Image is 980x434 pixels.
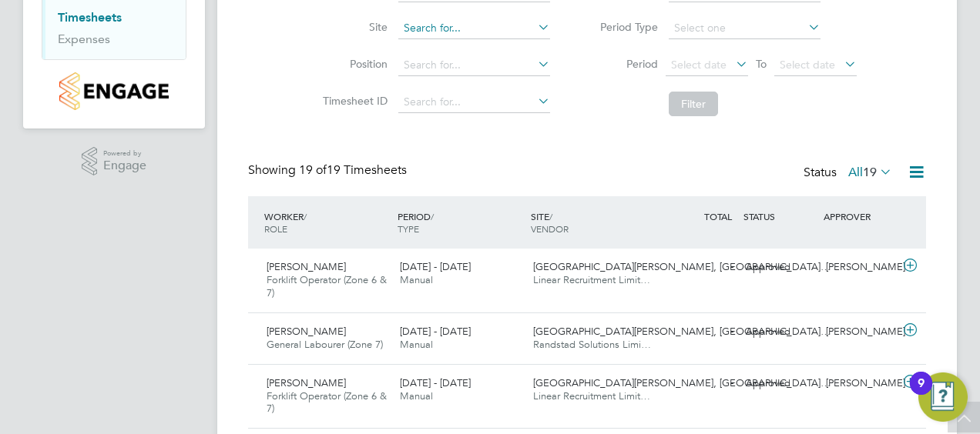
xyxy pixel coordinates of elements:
[669,92,718,116] button: Filter
[740,319,820,345] div: Approved
[318,57,388,71] label: Position
[400,376,471,389] span: [DATE] - [DATE]
[260,202,394,242] div: WORKER
[264,222,287,235] span: ROLE
[394,202,527,242] div: PERIOD
[820,255,900,280] div: [PERSON_NAME]
[589,57,658,71] label: Period
[820,371,900,396] div: [PERSON_NAME]
[918,372,968,422] button: Open Resource Center, 9 new notifications
[318,20,388,34] label: Site
[398,55,550,76] input: Search for...
[103,147,146,160] span: Powered by
[304,210,307,222] span: /
[780,58,835,72] span: Select date
[533,389,650,402] span: Linear Recruitment Limit…
[59,72,168,110] img: countryside-properties-logo-retina.png
[400,260,471,273] span: [DATE] - [DATE]
[267,260,346,273] span: [PERSON_NAME]
[669,18,821,39] input: Select one
[318,94,388,108] label: Timesheet ID
[533,376,831,389] span: [GEOGRAPHIC_DATA][PERSON_NAME], [GEOGRAPHIC_DATA]…
[533,260,831,273] span: [GEOGRAPHIC_DATA][PERSON_NAME], [GEOGRAPHIC_DATA]…
[820,319,900,345] div: [PERSON_NAME]
[820,202,900,230] div: APPROVER
[431,210,434,222] span: /
[58,32,110,46] a: Expenses
[704,210,732,222] span: TOTAL
[42,72,186,110] a: Go to home page
[671,58,727,72] span: Select date
[267,273,387,299] span: Forklift Operator (Zone 6 & 7)
[531,222,569,235] span: VENDOR
[267,325,346,338] span: [PERSON_NAME]
[267,376,346,389] span: [PERSON_NAME]
[267,389,387,416] span: Forklift Operator (Zone 6 & 7)
[103,159,146,172] span: Engage
[58,10,122,25] a: Timesheets
[740,255,820,280] div: Approved
[533,338,651,351] span: Randstad Solutions Limi…
[299,162,407,178] span: 19 Timesheets
[918,383,925,403] div: 9
[863,165,877,180] span: 19
[589,20,658,34] label: Period Type
[527,202,660,242] div: SITE
[659,319,740,345] div: -
[400,273,433,286] span: Manual
[549,210,552,222] span: /
[804,162,895,184] div: Status
[400,389,433,402] span: Manual
[398,92,550,113] input: Search for...
[740,371,820,396] div: Approved
[659,255,740,280] div: -
[751,54,771,74] span: To
[533,325,831,338] span: [GEOGRAPHIC_DATA][PERSON_NAME], [GEOGRAPHIC_DATA]…
[533,273,650,286] span: Linear Recruitment Limit…
[740,202,820,230] div: STATUS
[848,165,892,180] label: All
[398,222,419,235] span: TYPE
[400,325,471,338] span: [DATE] - [DATE]
[400,338,433,351] span: Manual
[82,147,147,176] a: Powered byEngage
[267,338,383,351] span: General Labourer (Zone 7)
[398,18,550,39] input: Search for...
[248,162,410,179] div: Showing
[299,162,327,178] span: 19 of
[659,371,740,396] div: -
